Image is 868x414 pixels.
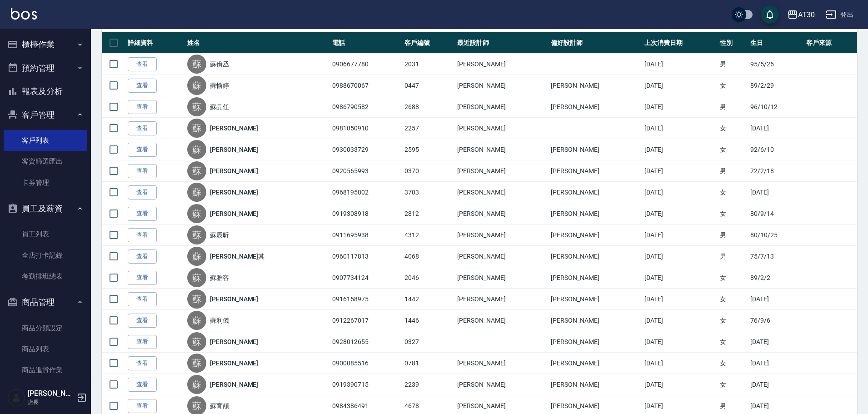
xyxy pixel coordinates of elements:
a: 查看 [128,79,157,93]
th: 上次消費日期 [642,32,718,54]
div: AT30 [798,9,815,20]
td: [PERSON_NAME] [455,246,549,267]
td: 89/2/2 [748,267,804,289]
td: [DATE] [642,182,718,203]
a: 查看 [128,185,157,200]
td: 75/7/13 [748,246,804,267]
td: 女 [718,182,748,203]
div: 蘇 [187,119,206,138]
td: 0919390715 [330,374,402,395]
td: 80/10/25 [748,224,804,246]
td: 0781 [402,353,455,374]
td: [PERSON_NAME] [549,289,642,310]
th: 生日 [748,32,804,54]
td: [PERSON_NAME] [549,182,642,203]
td: 4312 [402,224,455,246]
p: 店長 [28,398,74,406]
a: 商品列表 [4,339,87,359]
td: 0919308918 [330,203,402,224]
img: Logo [11,8,37,20]
td: 0928012655 [330,331,402,353]
td: [PERSON_NAME] [549,224,642,246]
div: 蘇 [187,140,206,159]
td: [DATE] [642,54,718,75]
td: 92/6/10 [748,139,804,160]
td: [DATE] [642,224,718,246]
div: 蘇 [187,311,206,330]
div: 蘇 [187,354,206,373]
td: [DATE] [642,75,718,96]
td: [PERSON_NAME] [455,374,549,395]
td: 0912267017 [330,310,402,331]
td: 男 [718,224,748,246]
td: [PERSON_NAME] [455,160,549,182]
td: 0907734124 [330,267,402,289]
a: [PERSON_NAME] [210,188,258,197]
a: 查看 [128,356,157,370]
a: 蘇辰昕 [210,230,229,239]
td: [DATE] [642,331,718,353]
a: [PERSON_NAME] [210,166,258,175]
a: 員工列表 [4,224,87,244]
a: [PERSON_NAME] [210,294,258,304]
td: [DATE] [748,289,804,310]
a: 查看 [128,143,157,157]
td: 0930033729 [330,139,402,160]
td: 2812 [402,203,455,224]
div: 蘇 [187,55,206,74]
a: 查看 [128,271,157,285]
td: 0981050910 [330,118,402,139]
a: 查看 [128,207,157,221]
a: 廠商列表 [4,380,87,401]
button: 櫃檯作業 [4,33,87,56]
td: 1446 [402,310,455,331]
td: [DATE] [642,139,718,160]
a: [PERSON_NAME] [210,145,258,154]
td: 2595 [402,139,455,160]
td: 男 [718,160,748,182]
a: 查看 [128,121,157,135]
div: 蘇 [187,332,206,351]
a: 商品進貨作業 [4,359,87,380]
a: 客戶列表 [4,130,87,151]
td: [PERSON_NAME] [549,160,642,182]
a: 查看 [128,292,157,306]
td: 男 [718,54,748,75]
div: 蘇 [187,97,206,116]
div: 蘇 [187,289,206,309]
a: 卡券管理 [4,172,87,193]
td: [PERSON_NAME] [455,224,549,246]
button: 登出 [822,6,857,23]
td: 0447 [402,75,455,96]
a: 考勤排班總表 [4,266,87,287]
td: 0988670067 [330,75,402,96]
td: [PERSON_NAME] [455,96,549,118]
a: [PERSON_NAME] [210,209,258,218]
div: 蘇 [187,247,206,266]
td: [DATE] [642,374,718,395]
td: [PERSON_NAME] [455,353,549,374]
th: 電話 [330,32,402,54]
td: 男 [718,96,748,118]
td: [PERSON_NAME] [455,267,549,289]
td: 0327 [402,331,455,353]
a: 查看 [128,164,157,178]
td: [PERSON_NAME] [549,267,642,289]
td: [DATE] [748,118,804,139]
td: [PERSON_NAME] [549,310,642,331]
td: 2046 [402,267,455,289]
img: Person [7,389,25,407]
td: 72/2/18 [748,160,804,182]
td: [DATE] [748,182,804,203]
a: 全店打卡記錄 [4,245,87,266]
td: [PERSON_NAME] [455,54,549,75]
a: 查看 [128,249,157,264]
td: 0986790582 [330,96,402,118]
td: 女 [718,139,748,160]
td: [DATE] [748,331,804,353]
div: 蘇 [187,375,206,394]
td: 4068 [402,246,455,267]
td: 女 [718,267,748,289]
td: 0906677780 [330,54,402,75]
td: [DATE] [748,353,804,374]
